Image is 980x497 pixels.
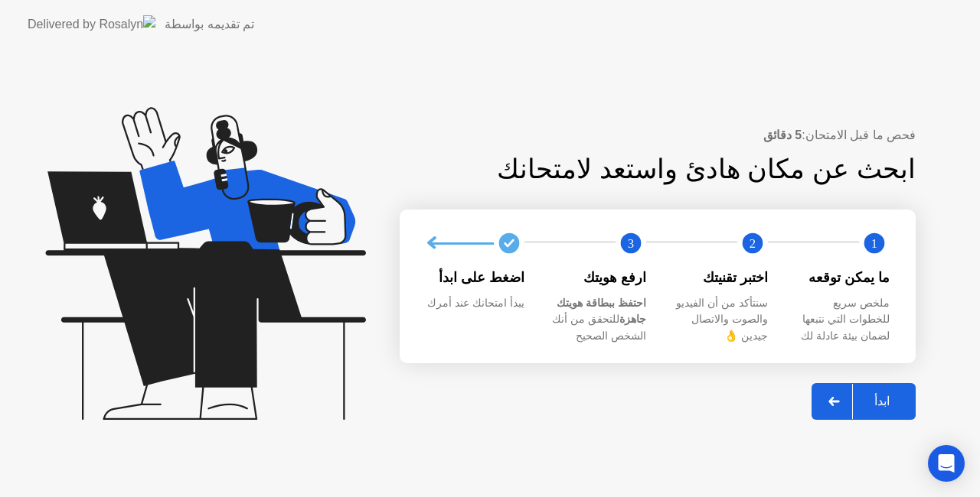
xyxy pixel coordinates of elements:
[671,268,768,287] div: اختبر تقنيتك
[28,15,155,33] img: Delivered by Rosalyn
[853,394,911,408] div: ابدأ
[400,149,916,190] div: ابحث عن مكان هادئ واستعد لامتحانك
[792,295,890,345] div: ملخص سريع للخطوات التي نتبعها لضمان بيئة عادلة لك
[763,128,802,141] b: 5 دقائق
[871,236,877,251] text: 1
[812,383,916,420] button: ابدأ
[400,126,916,145] div: فحص ما قبل الامتحان:
[671,295,768,345] div: سنتأكد من أن الفيديو والصوت والاتصال جيدين 👌
[750,236,756,251] text: 2
[557,297,646,326] b: احتفظ ببطاقة هويتك جاهزة
[928,445,965,482] div: Open Intercom Messenger
[628,236,634,251] text: 3
[427,295,524,312] div: يبدأ امتحانك عند أمرك
[427,268,524,287] div: اضغط على ابدأ
[549,295,646,345] div: للتحقق من أنك الشخص الصحيح
[792,268,890,287] div: ما يمكن توقعه
[549,268,646,287] div: ارفع هويتك
[165,15,254,34] div: تم تقديمه بواسطة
